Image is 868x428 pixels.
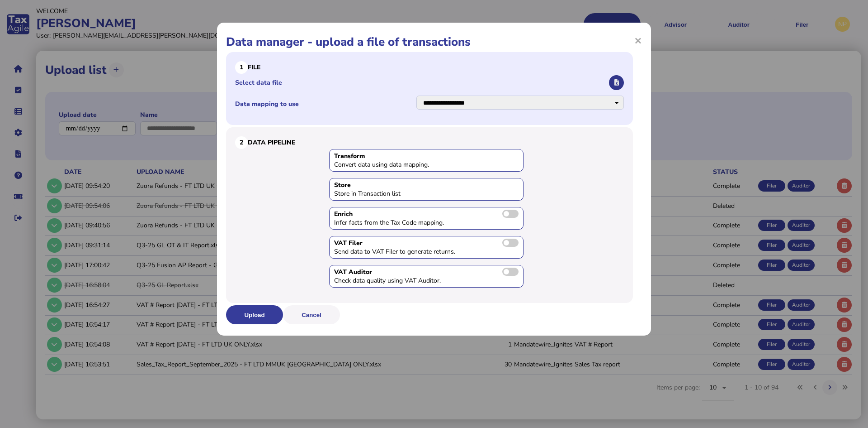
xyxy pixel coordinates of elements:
button: Select an Excel file to upload [609,75,624,90]
h3: Data Pipeline [235,136,624,149]
div: Transform [334,152,519,160]
div: Infer facts from the Tax Code mapping. [334,218,470,227]
div: Convert data using data mapping. [334,160,470,169]
div: Send data to VAT Filer to generate returns. [334,247,470,256]
h3: File [235,61,624,74]
label: Send transactions to VAT Filer [502,239,519,247]
div: VAT Filer [334,239,519,247]
label: Data mapping to use [235,100,415,108]
div: Check data quality using VAT Auditor. [334,276,470,285]
button: Cancel [283,305,340,324]
label: Toggle to enable data enrichment [502,210,519,218]
div: 2 [235,136,248,149]
div: Toggle to send data to VAT Auditor [329,265,524,288]
label: Send transactions to VAT Auditor [502,268,519,276]
div: Toggle to send data to VAT Filer [329,236,524,259]
div: 1 [235,61,248,74]
div: Store [334,181,519,189]
label: Select data file [235,78,608,87]
h1: Data manager - upload a file of transactions [226,34,642,50]
span: × [634,32,642,49]
button: Upload [226,305,283,324]
div: Enrich [334,210,519,218]
div: VAT Auditor [334,268,519,276]
div: Store in Transaction list [334,189,470,198]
